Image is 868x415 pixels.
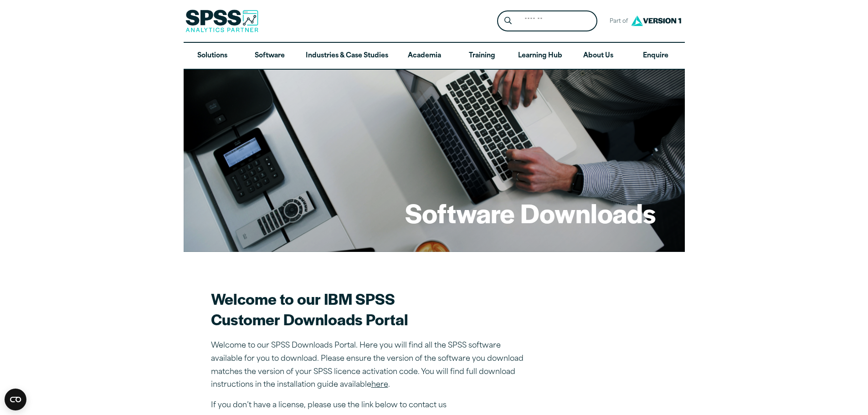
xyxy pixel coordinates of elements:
[627,43,684,69] a: Enquire
[605,15,629,28] span: Part of
[395,43,453,69] a: Academia
[184,43,241,69] a: Solutions
[511,43,570,69] a: Learning Hub
[570,43,627,69] a: About Us
[497,10,597,32] form: Site Header Search Form
[211,288,530,329] h2: Welcome to our IBM SPSS Customer Downloads Portal
[5,389,26,410] button: Open CMP widget
[499,13,516,30] button: Search magnifying glass icon
[371,381,388,389] a: here
[298,43,395,69] a: Industries & Case Studies
[184,43,685,69] nav: Desktop version of site main menu
[241,43,298,69] a: Software
[504,17,512,25] svg: Search magnifying glass icon
[211,399,530,412] p: If you don’t have a license, please use the link below to contact us
[453,43,510,69] a: Training
[211,339,530,392] p: Welcome to our SPSS Downloads Portal. Here you will find all the SPSS software available for you ...
[629,12,683,29] img: Version1 Logo
[185,10,258,32] img: SPSS Analytics Partner
[405,195,656,231] h1: Software Downloads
